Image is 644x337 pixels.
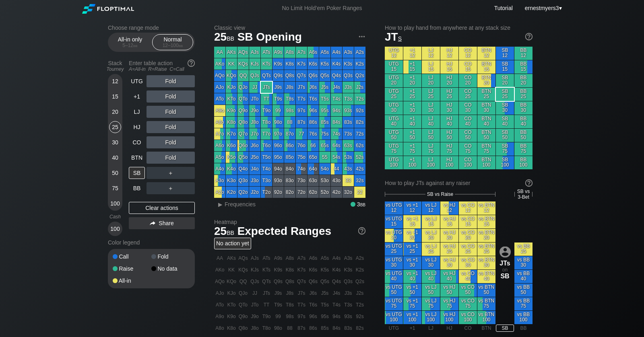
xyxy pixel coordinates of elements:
div: BTN 20 [477,74,495,87]
img: help.32db89a4.svg [524,32,533,41]
div: Q5o [237,152,249,163]
div: 83o [284,175,295,186]
div: SB 75 [496,142,514,156]
div: 44 [331,163,342,175]
div: AJs [249,47,260,58]
div: LJ 15 [422,60,440,74]
div: A9o [214,105,225,116]
div: 43s [343,163,354,175]
div: A8s [284,47,295,58]
div: AQs [237,47,249,58]
div: KQo [226,70,237,81]
div: +1 50 [403,129,421,142]
div: +1 20 [403,74,421,87]
div: KK [226,58,237,70]
div: J7o [249,128,260,140]
div: T4s [331,93,342,105]
div: 94s [331,105,342,116]
div: 66 [308,140,319,151]
div: A9s [272,47,284,58]
div: BTN 30 [477,101,495,115]
div: T3s [343,93,354,105]
div: KQs [237,58,249,70]
div: J8o [249,117,260,128]
div: KTo [226,93,237,105]
div: BTN 100 [477,156,495,169]
div: AJo [214,82,225,93]
span: 25 [213,31,235,44]
div: 92s [354,105,365,116]
div: AA [214,47,225,58]
div: CO 20 [459,74,477,87]
div: +1 15 [403,60,421,74]
div: SB 15 [496,60,514,74]
div: K5o [226,152,237,163]
div: Q6s [308,70,319,81]
div: K6s [308,58,319,70]
div: A5s [319,47,330,58]
div: QJs [249,70,260,81]
div: 75o [296,152,307,163]
div: Fold [147,90,195,103]
div: Q9s [272,70,284,81]
img: Floptimal logo [82,4,134,14]
div: Q4o [237,163,249,175]
div: T5o [261,152,272,163]
div: A7s [296,47,307,58]
div: T4o [261,163,272,175]
div: K4o [226,163,237,175]
div: 88 [284,117,295,128]
div: 25 [109,121,121,133]
div: Q4s [331,70,342,81]
div: 94o [272,163,284,175]
div: BB 25 [514,88,533,101]
div: All-in only [111,35,149,50]
div: QTo [237,93,249,105]
div: 55 [319,152,330,163]
div: K5s [319,58,330,70]
div: LJ 12 [422,47,440,60]
h2: How to play hand from anywhere at any stack size [385,25,533,31]
div: Enter table action [129,57,195,75]
div: 98o [272,117,284,128]
div: A2o [214,187,225,198]
div: HJ 12 [440,47,458,60]
div: BB 15 [514,60,533,74]
span: bb [227,33,234,42]
div: 82s [354,117,365,128]
div: 82o [284,187,295,198]
div: K8s [284,58,295,70]
img: help.32db89a4.svg [187,59,196,68]
div: UTG 20 [385,74,403,87]
div: 93o [272,175,284,186]
div: Q7o [237,128,249,140]
div: Tourney [105,66,126,72]
div: LJ 30 [422,101,440,115]
div: 42s [354,163,365,175]
div: UTG 12 [385,47,403,60]
div: K2o [226,187,237,198]
div: BTN 40 [477,115,495,128]
div: T5s [319,93,330,105]
div: AQo [214,70,225,81]
div: T8o [261,117,272,128]
div: A8o [214,117,225,128]
div: K9s [272,58,284,70]
div: UTG [129,75,145,87]
div: 54o [319,163,330,175]
div: K7o [226,128,237,140]
div: +1 100 [403,156,421,169]
div: ▾ [523,4,563,12]
div: UTG 25 [385,88,403,101]
div: CO 50 [459,129,477,142]
div: JTs [261,82,272,93]
div: LJ 100 [422,156,440,169]
div: 62s [354,140,365,151]
div: SB [129,167,145,179]
div: Q3s [343,70,354,81]
div: 64o [308,163,319,175]
div: TT [261,93,272,105]
div: BB 40 [514,115,533,128]
div: 73o [296,175,307,186]
div: 86s [308,117,319,128]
